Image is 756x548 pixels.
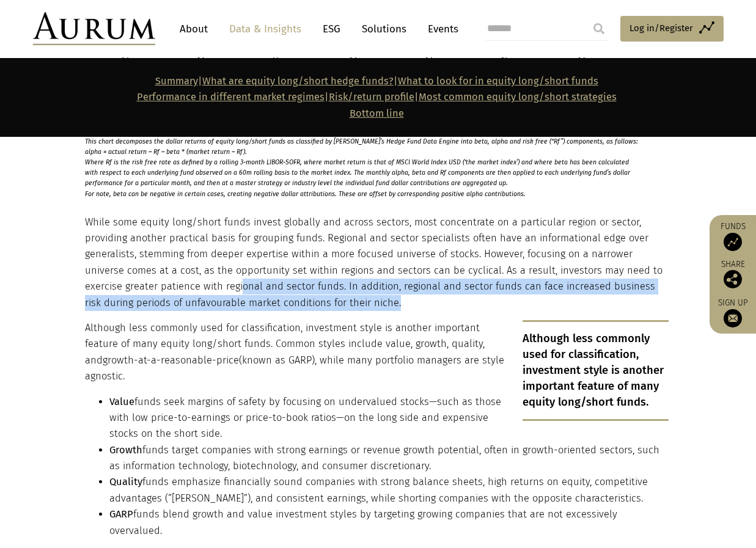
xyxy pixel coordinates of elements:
img: Access Funds [724,233,742,251]
strong: Quality [109,476,142,488]
input: Submit [587,16,611,41]
a: What to look for in equity long/short funds [398,75,598,87]
a: Log in/Register [620,16,724,42]
div: Share [716,260,750,288]
a: About [174,18,214,40]
li: funds emphasize financially sound companies with strong balance sheets, high returns on equity, c... [109,474,669,506]
li: funds blend growth and value investment styles by targeting growing companies that are not excess... [109,506,669,539]
a: Performance in different market regimes [137,91,325,103]
a: Most common equity long/short strategies [419,91,617,103]
a: What are equity long/short hedge funds? [202,75,394,87]
strong: Value [109,396,134,407]
p: Source: Aurum Hedge Funds Data Engine, Bloomberg. This chart decomposes the dollar returns of equ... [85,120,639,199]
li: funds target companies with strong earnings or revenue growth potential, often in growth-oriented... [109,442,669,475]
a: Risk/return profile [329,91,414,103]
strong: | | | | [137,75,617,119]
span: Log in/Register [629,21,693,35]
a: Data & Insights [223,18,307,40]
li: funds seek margins of safety by focusing on undervalued stocks—such as those with low price-to-ea... [109,394,669,442]
p: Although less commonly used for classification, investment style is another important feature of ... [85,320,669,385]
img: Sign up to our newsletter [724,309,742,327]
p: Although less commonly used for classification, investment style is another important feature of ... [523,320,669,421]
a: Summary [155,75,198,87]
a: Solutions [356,18,413,40]
strong: Growth [109,444,142,456]
a: Funds [716,221,750,251]
p: While some equity long/short funds invest globally and across sectors, most concentrate on a part... [85,214,669,311]
img: Share this post [724,270,742,288]
a: Events [422,18,458,40]
a: Bottom line [350,108,404,119]
img: Aurum [33,12,155,45]
a: Sign up [716,298,750,327]
strong: GARP [109,508,133,520]
a: ESG [317,18,347,40]
span: growth-at-a-reasonable-price [103,354,239,366]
